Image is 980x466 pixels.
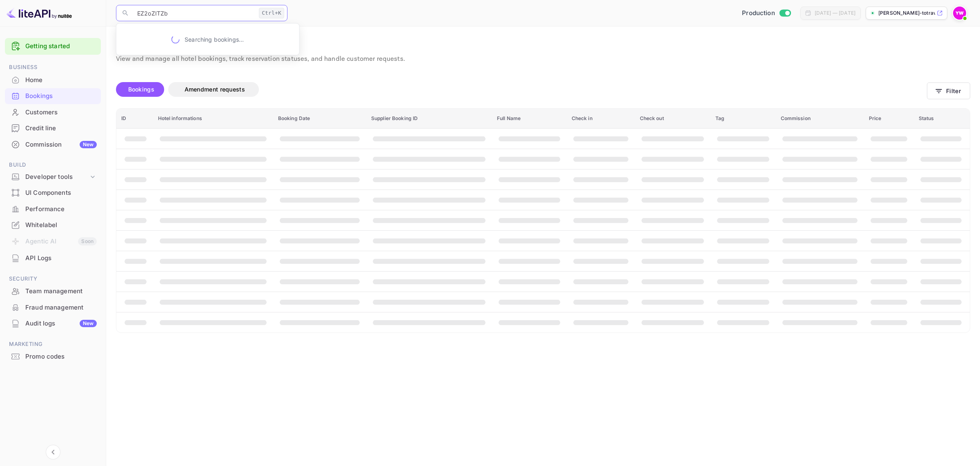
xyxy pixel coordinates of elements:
[5,72,101,87] a: Home
[710,109,776,129] th: Tag
[5,349,101,365] div: Promo codes
[5,201,101,216] a: Performance
[116,109,153,129] th: ID
[5,137,101,152] a: CommissionNew
[5,88,101,104] div: Bookings
[776,109,864,129] th: Commission
[7,7,72,20] img: LiteAPI logo
[5,137,101,153] div: CommissionNew
[5,316,101,331] a: Audit logsNew
[25,76,97,85] div: Home
[132,5,256,21] input: Search (e.g. bookings, documentation)
[25,42,97,51] a: Getting started
[80,141,97,148] div: New
[116,82,927,97] div: account-settings tabs
[25,91,97,101] div: Bookings
[46,445,60,459] button: Collapse navigation
[5,170,101,184] div: Developer tools
[635,109,710,129] th: Check out
[25,319,97,328] div: Audit logs
[5,185,101,200] a: UI Components
[5,185,101,201] div: UI Components
[5,250,101,266] div: API Logs
[5,161,101,169] span: Build
[25,124,97,133] div: Credit line
[153,109,273,129] th: Hotel informations
[5,217,101,233] div: Whitelabel
[5,63,101,72] span: Business
[953,7,966,20] img: Yahav Winkler
[25,254,97,263] div: API Logs
[5,300,101,315] a: Fraud management
[5,120,101,136] div: Credit line
[5,250,101,265] a: API Logs
[5,201,101,217] div: Performance
[116,36,970,53] p: Bookings
[25,205,97,214] div: Performance
[5,38,101,55] div: Getting started
[25,140,97,149] div: Commission
[259,8,284,18] div: Ctrl+K
[25,303,97,312] div: Fraud management
[25,108,97,117] div: Customers
[5,316,101,332] div: Audit logsNew
[739,9,794,18] div: Switch to Sandbox mode
[25,172,89,182] div: Developer tools
[5,120,101,136] a: Credit line
[5,283,101,299] div: Team management
[5,217,101,232] a: Whitelabel
[5,349,101,364] a: Promo codes
[80,320,97,327] div: New
[185,86,245,93] span: Amendment requests
[5,283,101,299] a: Team management
[742,9,775,18] span: Production
[927,82,970,99] button: Filter
[815,9,855,17] div: [DATE] — [DATE]
[878,9,935,17] p: [PERSON_NAME]-totravel...
[567,109,635,129] th: Check in
[5,105,101,120] a: Customers
[5,105,101,120] div: Customers
[366,109,492,129] th: Supplier Booking ID
[273,109,366,129] th: Booking Date
[116,109,970,332] table: booking table
[864,109,914,129] th: Price
[492,109,567,129] th: Full Name
[5,88,101,103] a: Bookings
[5,274,101,283] span: Security
[25,287,97,296] div: Team management
[5,340,101,349] span: Marketing
[128,86,154,93] span: Bookings
[25,188,97,198] div: UI Components
[25,352,97,361] div: Promo codes
[25,221,97,230] div: Whitelabel
[5,72,101,88] div: Home
[185,35,244,44] p: Searching bookings...
[5,300,101,316] div: Fraud management
[914,109,970,129] th: Status
[116,54,970,64] p: View and manage all hotel bookings, track reservation statuses, and handle customer requests.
